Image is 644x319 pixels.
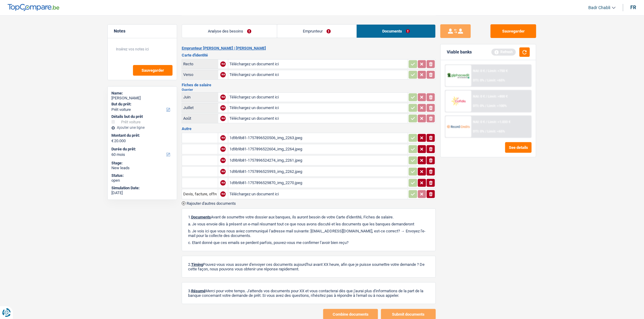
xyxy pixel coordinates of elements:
span: Timing [191,262,203,267]
img: Record Credits [447,121,470,132]
img: TopCompare Logo [8,4,59,11]
h5: Notes [114,29,171,34]
span: Limit: >750 € [488,69,508,73]
span: Rajouter d'autres documents [187,201,236,205]
div: Viable banks [447,50,472,55]
span: € [111,139,114,143]
span: DTI: 0% [473,129,485,133]
button: Rajouter d'autres documents [182,201,236,205]
div: NA [220,72,226,77]
div: NA [220,169,226,174]
h3: Carte d'identité [182,53,436,57]
div: Verso [183,72,217,77]
div: 1d9b9b81-1757896529870_img_2270.jpeg [229,178,407,187]
a: Documents [357,25,436,38]
div: NA [220,105,226,111]
div: open [111,178,173,183]
div: NA [220,158,226,163]
span: / [486,120,487,124]
div: NA [220,61,226,67]
p: 1. Avant de soumettre votre dossier aux banques, ils auront besoin de votre Carte d'identité, Fic... [188,215,429,219]
h2: Ouvrier [182,88,436,91]
div: Status: [111,173,173,178]
span: / [485,129,487,133]
span: NAI: 0 € [473,120,485,124]
div: 1d9b9b81-1757896522604_img_2264.jpeg [229,145,407,154]
p: 2. Pouvez-vous vous assurer d'envoyer ces documents aujourd'hui avant XX heure, afin que je puiss... [188,262,429,271]
p: b. Je vois ici que vous nous aviez communiqué l’adresse mail suivante: [EMAIL_ADDRESS][DOMAIN_NA... [188,229,429,238]
span: / [485,104,487,108]
p: 3. Merci pour votre temps. J'attends vos documents pour XX et vous contacterai dès que j'aurai p... [188,289,429,298]
button: Sauvegarder [133,65,173,76]
span: Documents [191,215,211,219]
div: NA [220,180,226,186]
h3: Autre [182,127,436,131]
img: Cofidis [447,95,470,107]
div: NA [220,191,226,197]
p: a. Je vous envoie dès à présent un e-mail résumant tout ce que nous avons discuté et les doc... [188,222,429,226]
span: Sauvegarder [142,68,164,72]
span: Limit: <100% [488,104,507,108]
span: / [486,94,487,98]
img: AlphaCredit [447,72,470,79]
div: Ajouter une ligne [111,125,173,130]
p: c. Etant donné que ces emails se perdent parfois, pouvez-vous me confirmer l’avoir bien reçu? [188,240,429,245]
div: Juillet [183,105,217,110]
div: 1d9b9b81-1757896525993_img_2262.jpeg [229,167,407,176]
span: / [486,69,487,73]
div: 1d9b9b81-1757896524274_img_2261.jpeg [229,156,407,165]
div: NA [220,135,226,141]
span: Résumé [191,289,205,293]
label: Durée du prêt: [111,147,172,152]
div: fr [631,5,636,10]
div: Août [183,116,217,121]
button: See details [505,142,532,153]
span: Limit: <65% [488,129,505,133]
span: / [485,78,487,82]
a: Emprunteur [277,25,356,38]
div: New leads [111,166,173,170]
div: Name: [111,91,173,96]
span: Limit: >1.033 € [488,120,511,124]
div: Refresh [492,49,516,55]
div: Détails but du prêt [111,114,173,119]
label: But du prêt: [111,102,172,107]
button: Sauvegarder [491,24,536,38]
span: Badr Chabli [589,5,611,10]
span: Limit: <65% [488,78,505,82]
div: NA [220,146,226,152]
label: Montant du prêt: [111,133,172,138]
span: DTI: 0% [473,104,485,108]
div: Stage: [111,161,173,166]
div: [DATE] [111,190,173,195]
div: Recto [183,62,217,66]
div: [PERSON_NAME] [111,96,173,101]
div: 1d9b9b81-1757896520506_img_2263.jpeg [229,133,407,142]
span: DTI: 0% [473,78,485,82]
h2: Emprunteur [PERSON_NAME] | [PERSON_NAME] [182,46,436,51]
div: NA [220,116,226,121]
div: NA [220,94,226,100]
span: Limit: >800 € [488,94,508,98]
div: Simulation Date: [111,186,173,190]
span: NAI: 0 € [473,94,485,98]
h3: Fiches de salaire [182,83,436,87]
div: Juin [183,95,217,99]
span: NAI: 0 € [473,69,485,73]
a: Analyse des besoins [182,25,277,38]
a: Badr Chabli [584,3,616,13]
